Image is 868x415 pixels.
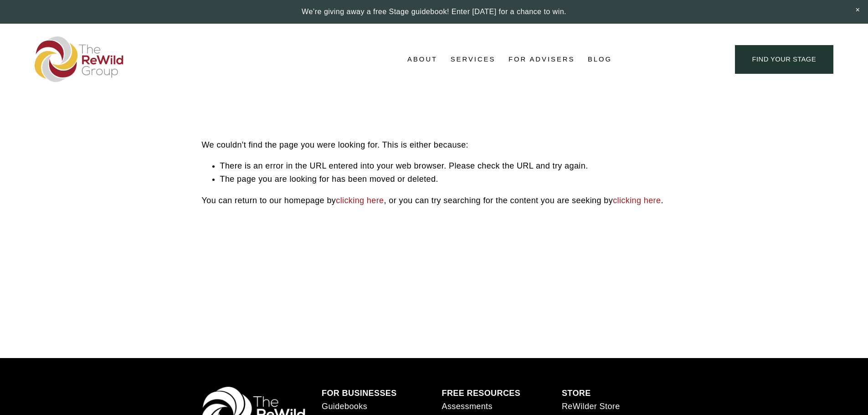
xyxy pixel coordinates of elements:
[322,387,397,400] a: FOR BUSINESSES
[508,53,575,67] a: For Advisers
[322,389,397,398] strong: FOR BUSINESSES
[442,387,520,400] a: FREE RESOURCES
[451,53,496,66] span: Services
[407,53,437,66] span: About
[588,53,612,67] a: Blog
[442,400,492,413] a: Assessments
[336,196,384,205] a: clicking here
[442,389,520,398] strong: FREE RESOURCES
[220,159,667,173] li: There is an error in the URL entered into your web browser. Please check the URL and try again.
[202,103,667,151] p: We couldn't find the page you were looking for. This is either because:
[451,53,496,67] a: folder dropdown
[613,196,661,205] a: clicking here
[220,173,667,186] li: The page you are looking for has been moved or deleted.
[735,45,833,74] a: find your stage
[202,194,667,207] p: You can return to our homepage by , or you can try searching for the content you are seeking by .
[562,389,591,398] strong: STORE
[562,387,591,400] a: STORE
[35,36,124,82] img: The ReWild Group
[407,53,437,67] a: folder dropdown
[562,400,620,413] a: ReWilder Store
[322,400,367,413] a: Guidebooks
